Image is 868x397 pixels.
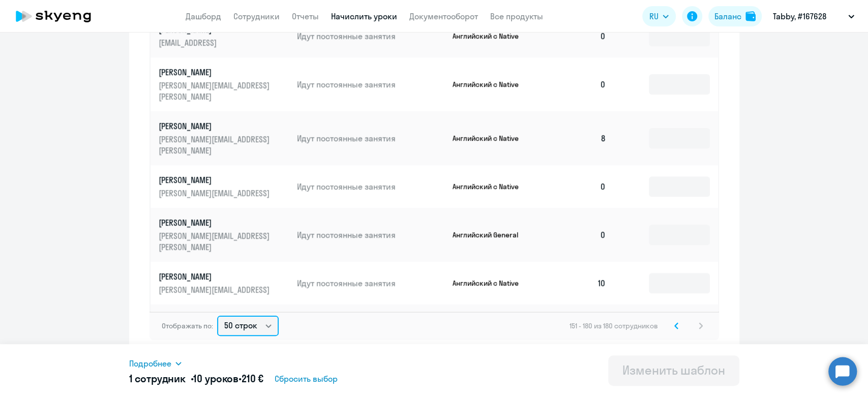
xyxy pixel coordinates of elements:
[159,271,289,295] a: [PERSON_NAME][PERSON_NAME][EMAIL_ADDRESS]
[159,67,273,78] p: [PERSON_NAME]
[714,10,741,22] div: Баланс
[159,80,273,102] p: [PERSON_NAME][EMAIL_ADDRESS][PERSON_NAME]
[543,15,614,57] td: 0
[159,134,273,156] p: [PERSON_NAME][EMAIL_ADDRESS][PERSON_NAME]
[642,6,676,26] button: RU
[297,181,444,192] p: Идут постоянные занятия
[297,133,444,144] p: Идут постоянные занятия
[622,362,725,378] div: Изменить шаблон
[159,120,273,132] p: [PERSON_NAME]
[297,30,444,42] p: Идут постоянные занятия
[409,11,478,21] a: Документооборот
[292,11,319,21] a: Отчеты
[543,304,614,358] td: 0
[159,120,289,156] a: [PERSON_NAME][PERSON_NAME][EMAIL_ADDRESS][PERSON_NAME]
[453,182,529,191] p: Английский с Native
[453,134,529,143] p: Английский с Native
[297,278,444,289] p: Идут постоянные занятия
[159,24,289,48] a: [PERSON_NAME][EMAIL_ADDRESS]
[543,57,614,111] td: 0
[159,37,273,48] p: [EMAIL_ADDRESS]
[543,208,614,262] td: 0
[773,10,826,22] p: Tabby, #167628
[453,230,529,239] p: Английский General
[331,11,397,21] a: Начислить уроки
[453,32,529,41] p: Английский с Native
[768,4,859,28] button: Tabby, #167628
[608,355,739,386] button: Изменить шаблон
[193,372,238,385] span: 10 уроков
[649,10,659,22] span: RU
[570,321,658,330] span: 151 - 180 из 180 сотрудников
[159,284,273,295] p: [PERSON_NAME][EMAIL_ADDRESS]
[159,174,273,186] p: [PERSON_NAME]
[233,11,280,21] a: Сотрудники
[159,230,273,253] p: [PERSON_NAME][EMAIL_ADDRESS][PERSON_NAME]
[543,262,614,304] td: 10
[543,111,614,165] td: 8
[162,321,213,330] span: Отображать по:
[453,279,529,288] p: Английский с Native
[242,372,263,385] span: 210 €
[453,80,529,89] p: Английский с Native
[159,174,289,199] a: [PERSON_NAME][PERSON_NAME][EMAIL_ADDRESS]
[129,357,171,370] span: Подробнее
[159,217,273,228] p: [PERSON_NAME]
[159,188,273,199] p: [PERSON_NAME][EMAIL_ADDRESS]
[186,11,221,21] a: Дашборд
[275,373,338,385] span: Сбросить выбор
[159,67,289,102] a: [PERSON_NAME][PERSON_NAME][EMAIL_ADDRESS][PERSON_NAME]
[745,11,756,21] img: balance
[159,271,273,282] p: [PERSON_NAME]
[490,11,543,21] a: Все продукты
[708,6,762,26] button: Балансbalance
[297,229,444,240] p: Идут постоянные занятия
[129,372,264,386] h5: 1 сотрудник • •
[159,217,289,253] a: [PERSON_NAME][PERSON_NAME][EMAIL_ADDRESS][PERSON_NAME]
[543,165,614,208] td: 0
[297,79,444,90] p: Идут постоянные занятия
